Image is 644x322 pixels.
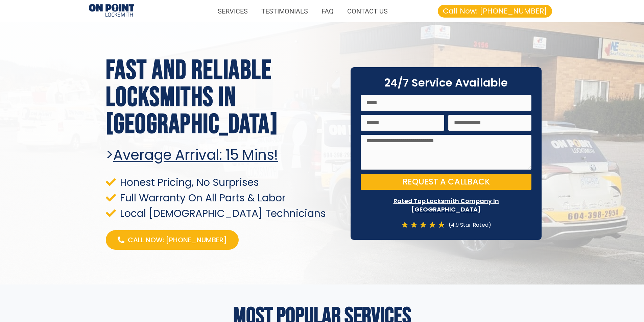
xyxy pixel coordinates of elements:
[113,145,278,165] u: Average arrival: 15 Mins!
[401,220,445,229] div: 4.7/5
[437,220,445,229] i: ★
[118,209,326,218] span: Local [DEMOGRAPHIC_DATA] Technicians
[106,147,341,164] h2: >
[315,3,340,19] a: FAQ
[89,4,134,18] img: Locksmiths Locations 1
[106,230,239,250] a: Call Now: [PHONE_NUMBER]
[340,3,395,19] a: CONTACT US
[361,197,531,214] p: Rated Top Locksmith Company In [GEOGRAPHIC_DATA]
[106,57,341,138] h1: Fast and Reliable Locksmiths In [GEOGRAPHIC_DATA]
[403,178,490,186] span: Request a Callback
[443,7,547,15] span: Call Now: [PHONE_NUMBER]
[410,220,418,229] i: ★
[118,178,259,187] span: Honest Pricing, No Surprises
[361,95,531,194] form: On Point Locksmith
[118,193,286,202] span: Full Warranty On All Parts & Labor
[141,3,395,19] nav: Menu
[438,5,552,18] a: Call Now: [PHONE_NUMBER]
[401,220,409,229] i: ★
[428,220,436,229] i: ★
[128,235,227,245] span: Call Now: [PHONE_NUMBER]
[419,220,427,229] i: ★
[211,3,255,19] a: SERVICES
[445,220,491,229] div: (4.9 Star Rated)
[361,77,531,88] h2: 24/7 Service Available
[361,174,531,190] button: Request a Callback
[255,3,315,19] a: TESTIMONIALS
